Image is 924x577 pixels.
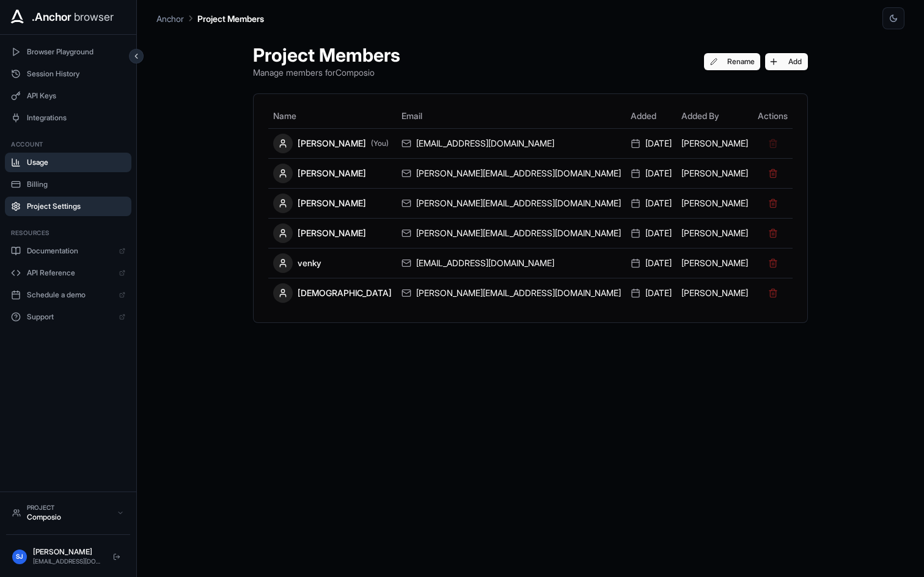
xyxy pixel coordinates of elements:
button: Rename [704,53,761,70]
button: Session History [5,64,131,84]
button: Collapse sidebar [129,49,144,64]
button: Add [765,53,808,70]
span: Project Settings [27,201,125,211]
button: ProjectComposio [6,498,130,527]
div: [PERSON_NAME] [273,194,392,213]
td: [PERSON_NAME] [676,218,753,248]
th: Actions [753,104,793,128]
div: [EMAIL_ADDRESS][DOMAIN_NAME] [33,557,103,566]
span: (You) [371,139,389,148]
th: Added By [676,104,753,128]
div: Composio [27,512,111,522]
button: Project Settings [5,197,131,216]
td: [PERSON_NAME] [676,278,753,308]
button: Usage [5,153,131,172]
button: Browser Playground [5,42,131,62]
th: Name [268,104,397,128]
td: [PERSON_NAME] [676,128,753,158]
img: Anchor Icon [7,7,27,27]
div: [DATE] [631,227,672,239]
div: [PERSON_NAME] [273,134,392,153]
div: [DATE] [631,287,672,299]
span: API Reference [27,268,113,278]
a: API Reference [5,263,131,283]
button: Logout [109,550,124,564]
div: [PERSON_NAME] [33,547,103,557]
div: [DATE] [631,167,672,180]
div: [PERSON_NAME][EMAIL_ADDRESS][DOMAIN_NAME] [402,287,621,299]
div: venky [273,253,392,273]
a: Documentation [5,241,131,261]
div: [DATE] [631,137,672,150]
div: [DEMOGRAPHIC_DATA] [273,283,392,303]
span: Usage [27,158,125,167]
div: [EMAIL_ADDRESS][DOMAIN_NAME] [402,257,621,269]
p: Project Members [197,12,264,25]
div: [PERSON_NAME][EMAIL_ADDRESS][DOMAIN_NAME] [402,197,621,209]
div: [PERSON_NAME] [273,223,392,243]
th: Added [626,104,676,128]
td: [PERSON_NAME] [676,158,753,188]
button: Integrations [5,108,131,128]
div: [DATE] [631,257,672,269]
div: [PERSON_NAME] [273,164,392,183]
div: [EMAIL_ADDRESS][DOMAIN_NAME] [402,137,621,150]
span: Session History [27,69,125,79]
p: Anchor [156,12,184,25]
span: Documentation [27,246,113,256]
div: [PERSON_NAME][EMAIL_ADDRESS][DOMAIN_NAME] [402,227,621,239]
h3: Resources [11,228,125,238]
button: API Keys [5,86,131,106]
div: Project [27,503,111,512]
span: Support [27,312,113,322]
a: Schedule a demo [5,285,131,305]
span: SJ [16,552,23,561]
span: Browser Playground [27,47,125,57]
div: [DATE] [631,197,672,209]
div: [PERSON_NAME][EMAIL_ADDRESS][DOMAIN_NAME] [402,167,621,180]
button: Billing [5,175,131,194]
h3: Account [11,140,125,149]
h1: Project Members [253,44,400,66]
span: Schedule a demo [27,290,113,300]
span: .Anchor [32,9,71,26]
td: [PERSON_NAME] [676,188,753,218]
p: Manage members for Composio [253,66,400,79]
nav: breadcrumb [156,12,264,25]
span: Integrations [27,113,125,123]
a: Support [5,307,131,327]
span: API Keys [27,91,125,101]
span: browser [74,9,114,26]
span: Billing [27,180,125,189]
td: [PERSON_NAME] [676,248,753,278]
th: Email [397,104,626,128]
